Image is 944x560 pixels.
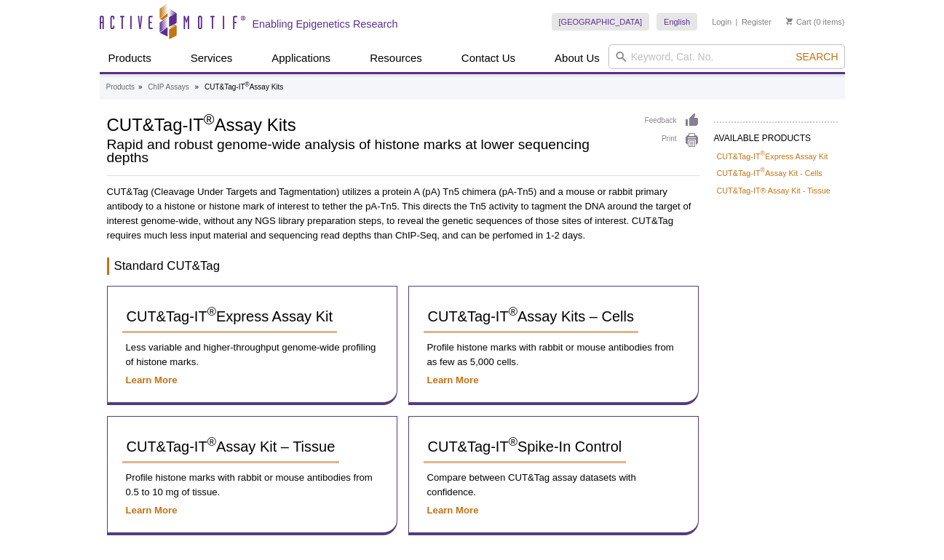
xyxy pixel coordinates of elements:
sup: ® [509,436,517,449]
input: Keyword, Cat. No. [608,44,845,69]
h2: AVAILABLE PRODUCTS [714,121,838,148]
li: CUT&Tag-IT Assay Kits [205,83,283,91]
li: » [195,83,199,91]
p: Profile histone marks with rabbit or mouse antibodies from 0.5 to 10 mg of tissue. [122,471,382,500]
span: CUT&Tag-IT Spike-In Control [428,439,622,455]
a: Contact Us [453,44,524,72]
a: Print [645,132,699,148]
a: CUT&Tag-IT®Assay Kit – Tissue [122,431,340,463]
a: [GEOGRAPHIC_DATA] [552,13,650,31]
button: Search [791,50,842,63]
a: About Us [546,44,608,72]
h3: Standard CUT&Tag [107,257,699,275]
a: CUT&Tag-IT®Express Assay Kit [717,150,828,163]
span: CUT&Tag-IT Express Assay Kit [127,308,333,324]
a: CUT&Tag-IT®Assay Kit - Cells [717,167,822,180]
span: CUT&Tag-IT Assay Kits – Cells [428,308,634,324]
h2: Enabling Epigenetics Research [253,17,398,31]
a: Feedback [645,113,699,129]
a: ChIP Assays [148,81,189,94]
a: English [657,13,697,31]
a: Learn More [126,375,178,385]
a: CUT&Tag-IT® Assay Kit - Tissue [717,184,830,197]
h2: Rapid and robust genome-wide analysis of histone marks at lower sequencing depths [107,138,630,164]
a: Applications [263,44,339,72]
sup: ® [761,150,766,157]
a: Learn More [126,505,178,516]
a: Resources [361,44,431,72]
a: CUT&Tag-IT®Assay Kits – Cells [424,301,638,333]
a: Login [712,17,731,27]
li: » [138,83,143,91]
p: Profile histone marks with rabbit or mouse antibodies from as few as 5,000 cells. [424,340,683,369]
a: Cart [786,17,812,27]
h1: CUT&Tag-IT Assay Kits [107,113,630,135]
a: Products [100,44,160,72]
a: Learn More [427,505,479,516]
a: CUT&Tag-IT®Express Assay Kit [122,301,337,333]
sup: ® [509,305,517,319]
a: Register [742,17,772,27]
img: Your Cart [786,17,793,25]
p: Compare between CUT&Tag assay datasets with confidence. [424,471,683,500]
sup: ® [207,305,216,319]
sup: ® [207,436,216,449]
a: Products [106,81,135,94]
sup: ® [204,111,215,127]
span: CUT&Tag-IT Assay Kit – Tissue [127,439,336,455]
li: | [736,13,738,31]
sup: ® [245,81,250,88]
a: CUT&Tag-IT®Spike-In Control [424,431,627,463]
a: Learn More [427,375,479,385]
span: Search [796,51,838,63]
p: CUT&Tag (Cleavage Under Targets and Tagmentation) utilizes a protein A (pA) Tn5 chimera (pA-Tn5) ... [107,185,699,243]
p: Less variable and higher-throughput genome-wide profiling of histone marks. [122,340,382,369]
a: Services [182,44,242,72]
sup: ® [761,167,766,175]
li: (0 items) [786,13,845,31]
